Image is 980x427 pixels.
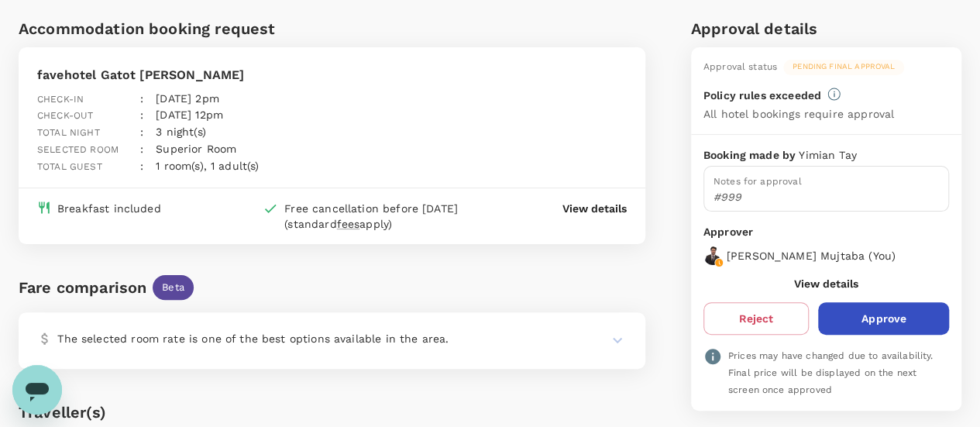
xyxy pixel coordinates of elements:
p: 3 night(s) [156,124,206,139]
p: The selected room rate is one of the best options available in the area. [57,331,528,346]
button: Reject [703,302,810,335]
div: : [128,129,143,158]
span: Selected room [37,144,119,155]
p: [DATE] 2pm [156,91,219,106]
div: : [128,78,143,108]
p: [DATE] 12pm [156,107,223,122]
p: Yimian Tay [799,147,857,163]
div: Free cancellation before [DATE] (standard apply) [284,201,501,232]
span: Total night [37,127,100,138]
p: Superior Room [156,141,236,157]
span: Beta [153,281,194,295]
p: 1 room(s), 1 adult(s) [156,158,259,174]
button: View details [562,201,627,216]
span: Notes for approval [714,176,802,187]
p: Policy rules exceeded [703,88,821,103]
iframe: Button to launch messaging window [12,365,62,415]
p: [PERSON_NAME] Mujtaba ( You ) [727,248,896,263]
img: avatar-688dc3ae75335.png [703,246,722,265]
span: Check-in [37,94,84,105]
span: Check-out [37,110,93,121]
h6: Accommodation booking request [19,16,328,41]
div: Breakfast included [57,201,161,216]
div: Fare comparison [19,275,146,300]
span: Total guest [37,161,102,172]
p: favehotel Gatot [PERSON_NAME] [37,66,378,84]
p: Booking made by [703,147,799,163]
div: : [128,112,143,141]
button: View details [794,277,858,290]
p: #999 [714,189,939,205]
div: : [128,95,143,124]
h6: Approval details [691,16,961,41]
span: Prices may have changed due to availability. Final price will be displayed on the next screen onc... [728,350,934,395]
button: Approve [818,302,949,335]
p: Approver [703,224,949,240]
h6: Traveller(s) [19,400,645,425]
div: : [128,146,143,175]
span: fees [337,218,360,230]
p: All hotel bookings require approval [703,106,894,122]
span: Pending final approval [783,61,904,72]
div: Approval status [703,60,777,75]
